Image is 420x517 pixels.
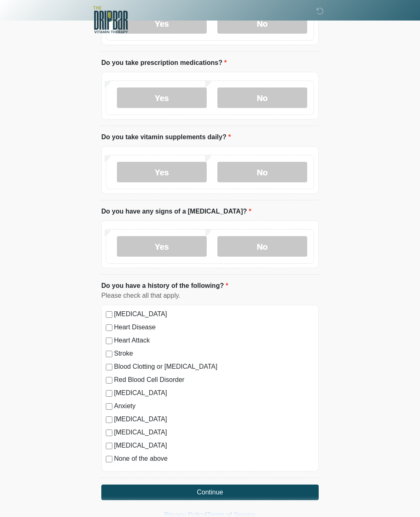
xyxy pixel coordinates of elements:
[117,162,207,182] label: Yes
[114,401,314,411] label: Anxiety
[114,349,314,358] label: Stroke
[101,58,227,68] label: Do you take prescription medications?
[106,443,112,449] input: [MEDICAL_DATA]
[106,377,112,384] input: Red Blood Cell Disorder
[114,335,314,345] label: Heart Attack
[106,364,112,370] input: Blood Clotting or [MEDICAL_DATA]
[114,427,314,437] label: [MEDICAL_DATA]
[114,414,314,424] label: [MEDICAL_DATA]
[217,236,307,257] label: No
[117,87,207,108] label: Yes
[114,441,314,450] label: [MEDICAL_DATA]
[106,456,112,462] input: None of the above
[101,281,228,291] label: Do you have a history of the following?
[106,311,112,318] input: [MEDICAL_DATA]
[93,6,128,33] img: The DRIPBaR - Alamo Ranch SATX Logo
[117,236,207,257] label: Yes
[106,351,112,357] input: Stroke
[114,362,314,372] label: Blood Clotting or [MEDICAL_DATA]
[106,324,112,331] input: Heart Disease
[101,291,319,301] div: Please check all that apply.
[106,390,112,397] input: [MEDICAL_DATA]
[114,322,314,332] label: Heart Disease
[217,87,307,108] label: No
[114,454,314,464] label: None of the above
[101,485,319,500] button: Continue
[101,207,251,216] label: Do you have any signs of a [MEDICAL_DATA]?
[101,132,231,142] label: Do you take vitamin supplements daily?
[106,403,112,410] input: Anxiety
[114,309,314,319] label: [MEDICAL_DATA]
[106,430,112,436] input: [MEDICAL_DATA]
[106,416,112,423] input: [MEDICAL_DATA]
[217,162,307,182] label: No
[114,388,314,398] label: [MEDICAL_DATA]
[106,338,112,344] input: Heart Attack
[114,375,314,385] label: Red Blood Cell Disorder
